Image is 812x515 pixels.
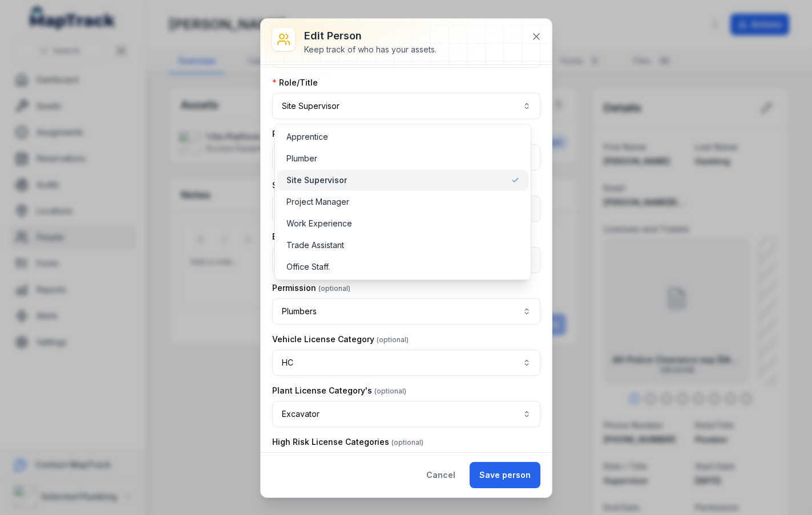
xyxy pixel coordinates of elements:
[286,131,328,143] span: Apprentice
[286,240,344,251] span: Trade Assistant
[286,175,347,186] span: Site Supervisor
[286,196,349,208] span: Project Manager
[286,261,330,273] span: Office Staff.
[272,93,540,119] button: Site Supervisor
[274,124,531,280] div: Site Supervisor
[286,218,352,229] span: Work Experience
[286,153,317,164] span: Plumber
